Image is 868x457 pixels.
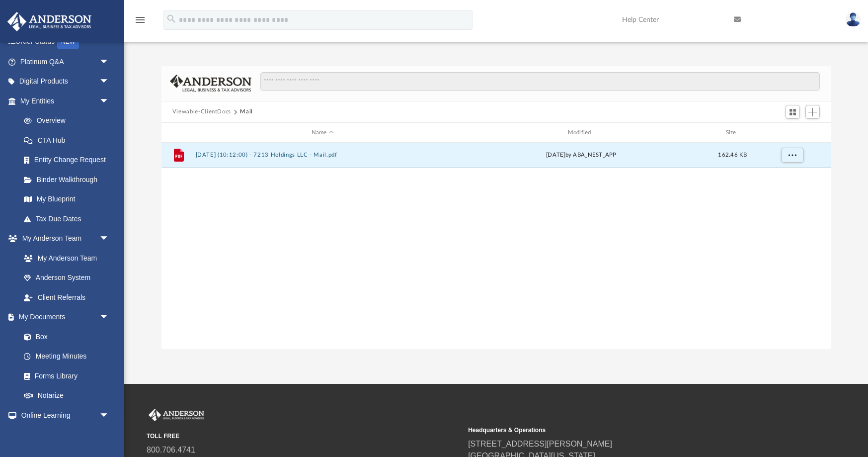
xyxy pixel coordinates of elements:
[454,128,708,137] div: Modified
[14,248,114,268] a: My Anderson Team
[14,111,124,131] a: Overview
[134,19,146,26] a: menu
[99,405,119,426] span: arrow_drop_down
[14,287,119,307] a: Client Referrals
[14,366,114,386] a: Forms Library
[14,347,119,366] a: Meeting Minutes
[14,327,114,347] a: Box
[99,307,119,328] span: arrow_drop_down
[161,143,831,349] div: grid
[99,229,119,249] span: arrow_drop_down
[786,105,800,119] button: Switch to Grid View
[14,386,119,406] a: Notarize
[757,128,826,137] div: id
[14,268,119,288] a: Anderson System
[195,152,450,159] button: [DATE] (10:12:00) - 7213 Holdings LLC - Mail.pdf
[166,128,191,137] div: id
[4,12,94,31] img: Anderson Advisors Platinum Portal
[147,446,195,454] a: 800.706.4741
[172,107,231,116] button: Viewable-ClientDocs
[99,91,119,111] span: arrow_drop_down
[260,72,820,91] input: Search files and folders
[7,91,124,111] a: My Entitiesarrow_drop_down
[846,12,861,27] img: User Pic
[468,440,612,448] a: [STREET_ADDRESS][PERSON_NAME]
[468,426,783,435] small: Headquarters & Operations
[718,153,747,158] span: 162.46 KB
[7,229,119,249] a: My Anderson Teamarrow_drop_down
[147,432,461,441] small: TOLL FREE
[14,170,124,189] a: Binder Walkthrough
[7,405,119,425] a: Online Learningarrow_drop_down
[7,52,124,72] a: Platinum Q&Aarrow_drop_down
[14,150,124,170] a: Entity Change Request
[147,409,206,422] img: Anderson Advisors Platinum Portal
[240,107,253,116] button: Mail
[7,72,124,91] a: Digital Productsarrow_drop_down
[14,189,119,209] a: My Blueprint
[99,72,119,92] span: arrow_drop_down
[195,128,449,137] div: Name
[454,151,709,160] div: [DATE] by ABA_NEST_APP
[781,148,803,163] button: More options
[14,209,124,229] a: Tax Due Dates
[57,34,79,49] div: NEW
[99,52,119,72] span: arrow_drop_down
[134,14,146,26] i: menu
[805,105,820,119] button: Add
[14,130,124,150] a: CTA Hub
[712,128,752,137] div: Size
[7,307,119,327] a: My Documentsarrow_drop_down
[166,13,177,24] i: search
